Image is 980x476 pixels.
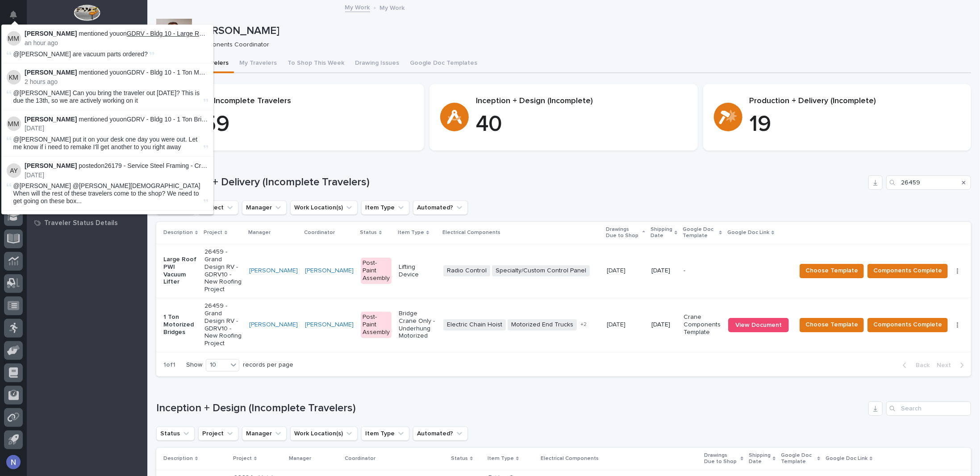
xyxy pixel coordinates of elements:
p: Shipping Date [749,451,771,467]
button: Choose Template [800,264,864,278]
p: Crane Components Template [684,313,721,336]
button: Automated? [413,426,468,441]
button: Manager [242,200,287,215]
p: Manager [248,228,271,238]
p: Status [451,454,468,463]
p: [DATE] [25,171,208,179]
button: Project [198,200,238,215]
input: Search [886,175,971,190]
p: 1 of 1 [156,354,183,376]
p: Google Doc Template [683,225,717,241]
img: Kyle Miller [7,70,21,84]
a: GDRV - Bldg 10 - Large Roof PWI Vacuum Lifter [127,30,261,37]
span: Radio Control [443,265,490,276]
p: Drawings Due to Shop [704,451,738,467]
p: Coordinator [345,454,375,463]
p: Components Coordinator [196,41,964,49]
button: Components Complete [867,264,948,278]
span: Electric Chain Hoist [443,319,506,330]
p: 19 [750,111,960,138]
p: [DATE] [651,267,676,275]
a: 26179 - Service Steel Framing - Cranes For New Building [104,162,264,169]
tr: 1 Ton Motorized Bridges26459 - Grand Design RV - GDRV10 - New Roofing Project[PERSON_NAME] [PERSO... [156,298,978,352]
p: Google Doc Template [781,451,815,467]
p: Google Doc Link [727,228,769,238]
p: Large Roof PWI Vacuum Lifter [163,256,197,286]
a: View Document [728,318,789,332]
p: Project [204,228,222,238]
p: [DATE] [607,265,627,275]
h1: Production + Delivery (Incomplete Travelers) [156,176,865,189]
p: Lifting Device [399,263,436,279]
a: [PERSON_NAME] [249,267,298,275]
span: Choose Template [805,319,858,330]
img: Adam Yutzy [7,163,21,178]
p: All Incomplete Travelers [203,96,413,106]
a: Traveler Status Details [27,216,147,230]
p: mentioned you on : [25,116,208,123]
p: - [684,267,721,275]
p: an hour ago [25,39,208,47]
p: Inception + Design (Incomplete) [476,96,687,106]
a: GDRV - Bldg 10 - 1 Ton Motorized Bridges [127,69,244,76]
button: Choose Template [800,318,864,332]
button: Item Type [361,200,409,215]
button: My Travelers [234,54,282,73]
p: 1 Ton Motorized Bridges [163,313,197,336]
a: [PERSON_NAME] [249,321,298,329]
p: Drawings Due to Shop [606,225,640,241]
button: Components Complete [867,318,948,332]
p: 40 [476,111,687,138]
p: Project [233,454,252,463]
div: Notifications [11,11,23,25]
a: GDRV - Bldg 10 - 1 Ton Bridges [127,116,215,123]
span: @[PERSON_NAME] put it on your desk one day you were out. Let me know if i need to remake I'll get... [13,136,198,150]
span: Motorized End Trucks [508,319,577,330]
button: Project [198,426,238,441]
img: Mark Miller [7,31,21,46]
p: Status [360,228,377,238]
strong: [PERSON_NAME] [25,116,77,123]
p: Traveler Status Details [44,219,118,227]
button: Manager [242,426,287,441]
p: Manager [289,454,311,463]
p: Description [163,454,193,463]
span: Components Complete [873,319,942,330]
button: Work Location(s) [290,200,358,215]
span: Back [910,361,930,369]
p: Item Type [488,454,514,463]
img: Workspace Logo [74,4,100,21]
p: 26459 - Grand Design RV - GDRV10 - New Roofing Project [204,248,242,293]
tr: Large Roof PWI Vacuum Lifter26459 - Grand Design RV - GDRV10 - New Roofing Project[PERSON_NAME] [... [156,244,978,298]
button: To Shop This Week [282,54,350,73]
a: [PERSON_NAME] [305,267,354,275]
span: View Document [735,322,782,328]
span: Specialty/Custom Control Panel [492,265,590,276]
button: Back [896,361,933,369]
strong: [PERSON_NAME] [25,69,77,76]
button: Google Doc Templates [405,54,483,73]
p: [PERSON_NAME] [196,25,967,38]
span: @[PERSON_NAME] Can you bring the traveler out [DATE]? This is due the 13th, so we are actively wo... [13,89,200,104]
button: Status [156,426,195,441]
button: Drawing Issues [350,54,405,73]
a: My Work [345,2,370,12]
p: mentioned you on : [25,30,208,38]
button: Work Location(s) [290,426,358,441]
p: Shipping Date [651,225,672,241]
p: [DATE] [651,321,676,329]
strong: [PERSON_NAME] [25,30,77,37]
h1: Inception + Design (Incomplete Travelers) [156,402,865,415]
div: 10 [206,360,228,370]
span: Components Complete [873,265,942,276]
p: Bridge Crane Only - Underhung Motorized [399,310,436,340]
p: Coordinator [304,228,335,238]
span: Next [937,361,956,369]
button: Item Type [361,426,409,441]
p: Electrical Components [541,454,599,463]
p: [DATE] [607,319,627,329]
p: 26459 - Grand Design RV - GDRV10 - New Roofing Project [204,302,242,347]
span: @[PERSON_NAME] are vacuum parts ordered? [13,50,148,58]
span: @[PERSON_NAME] @[PERSON_NAME][DEMOGRAPHIC_DATA] When will the rest of these travelers come to the... [13,182,202,205]
div: Post-Paint Assembly [361,312,392,338]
